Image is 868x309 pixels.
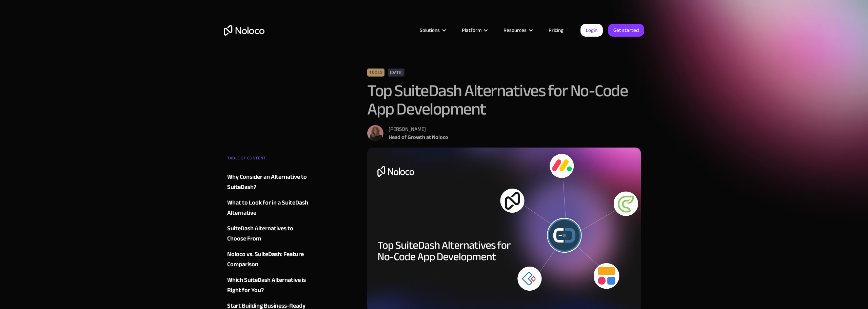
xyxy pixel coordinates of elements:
[224,25,264,36] a: home
[462,26,481,35] div: Platform
[411,26,453,35] div: Solutions
[227,275,309,295] a: Which SuiteDash Alternative is Right for You?
[540,26,572,35] a: Pricing
[389,133,448,141] div: Head of Growth at Noloco
[495,26,540,35] div: Resources
[608,24,644,37] a: Get started
[453,26,495,35] div: Platform
[227,172,309,192] a: Why Consider an Alternative to SuiteDash?
[389,125,448,133] div: [PERSON_NAME]
[580,24,603,37] a: Login
[504,26,527,35] div: Resources
[420,26,440,35] div: Solutions
[367,82,641,118] h1: Top SuiteDash Alternatives for No-Code App Development
[227,153,309,167] div: TABLE OF CONTENT
[227,249,309,270] a: Noloco vs. SuiteDash: Feature Comparison
[227,224,309,244] a: SuiteDash Alternatives to Choose From
[388,69,405,77] div: [DATE]
[367,69,384,77] div: Tools
[227,198,309,218] a: What to Look for in a SuiteDash Alternative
